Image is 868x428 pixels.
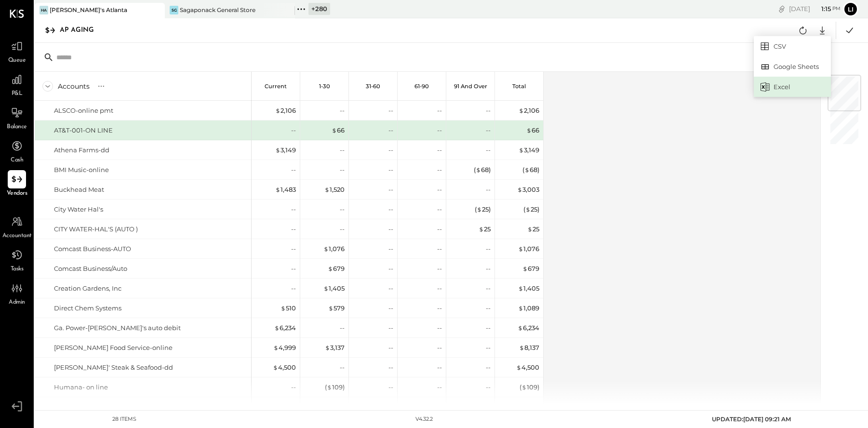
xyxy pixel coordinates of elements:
span: $ [519,107,524,114]
div: 66 [332,126,345,135]
div: -- [340,363,345,372]
div: Comcast Business-AUTO [54,244,131,254]
a: CSV [754,36,831,56]
span: Accountant [2,232,32,241]
span: $ [273,344,279,351]
div: -- [437,383,442,392]
div: 3,003 [517,185,539,194]
div: -- [437,165,442,174]
div: 25 [527,225,539,234]
span: $ [323,284,329,292]
div: IGF-online [54,402,87,412]
div: -- [388,383,393,392]
a: Accountant [0,213,33,241]
div: -- [486,244,491,254]
div: [PERSON_NAME] Food Service-online [54,343,173,352]
p: 91 and Over [454,83,487,90]
div: -- [437,304,442,313]
span: $ [328,265,333,272]
div: BMI Music-online [54,165,109,174]
div: -- [486,185,491,194]
a: Queue [0,37,33,65]
span: $ [275,186,280,193]
span: $ [477,205,482,213]
span: $ [280,304,286,312]
div: 28 items [112,415,136,423]
span: $ [525,205,531,213]
div: 679 [522,264,539,273]
div: -- [388,126,393,135]
div: CITY WATER-HAL'S (AUTO ) [54,225,138,234]
div: ( 68 ) [522,165,539,174]
button: Li [843,1,858,17]
div: 6,234 [274,323,296,333]
span: $ [274,403,280,411]
span: Cash [11,156,23,165]
div: Athena Farms-dd [54,146,109,155]
span: Admin [9,298,25,307]
div: 4,595 [274,402,296,412]
div: 1,483 [275,185,296,194]
div: ( 109 ) [520,383,539,392]
div: -- [291,383,296,392]
span: $ [524,166,530,174]
div: 3,149 [519,146,539,155]
div: Buckhead Meat [54,185,104,194]
span: $ [274,324,280,332]
a: P&L [0,70,33,98]
span: $ [517,186,522,193]
div: -- [291,225,296,234]
div: copy link [777,4,787,14]
div: 1,076 [518,244,539,254]
div: Ga. Power-[PERSON_NAME]'s auto debit [54,323,181,333]
div: ( 25 ) [475,205,491,214]
div: -- [486,146,491,155]
div: 8,137 [519,343,539,352]
div: -- [437,126,442,135]
span: $ [324,186,330,193]
div: -- [486,304,491,313]
span: $ [323,245,329,253]
p: 31-60 [366,83,380,90]
div: -- [486,343,491,352]
div: -- [388,106,393,115]
div: -- [388,363,393,372]
div: 1,520 [324,185,345,194]
div: -- [486,402,491,412]
p: Current [265,83,287,90]
div: -- [340,323,345,333]
div: 1,076 [323,244,345,254]
a: Balance [0,104,33,132]
div: [PERSON_NAME]'s Atlanta [50,6,127,14]
div: -- [437,205,442,214]
span: $ [519,146,524,154]
span: $ [518,304,523,312]
div: -- [486,264,491,273]
span: $ [275,107,280,114]
span: $ [526,126,532,134]
p: Total [512,83,526,90]
span: $ [516,363,521,371]
span: $ [519,344,524,351]
div: -- [437,225,442,234]
div: -- [340,165,345,174]
span: $ [273,363,278,371]
div: -- [291,205,296,214]
span: $ [527,225,533,233]
div: ALSCO-online pmt [54,106,113,115]
div: v 4.32.2 [415,415,433,423]
div: -- [437,343,442,352]
span: Balance [7,123,27,132]
span: Tasks [11,265,24,274]
a: Vendors [0,170,33,198]
div: -- [437,264,442,273]
div: City Water Hal's [54,205,103,214]
div: -- [437,363,442,372]
div: -- [388,165,393,174]
span: P&L [12,90,23,98]
div: -- [388,185,393,194]
div: Humana- on line [54,383,108,392]
p: 1-30 [319,83,330,90]
div: 3,149 [275,146,296,155]
div: -- [388,304,393,313]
